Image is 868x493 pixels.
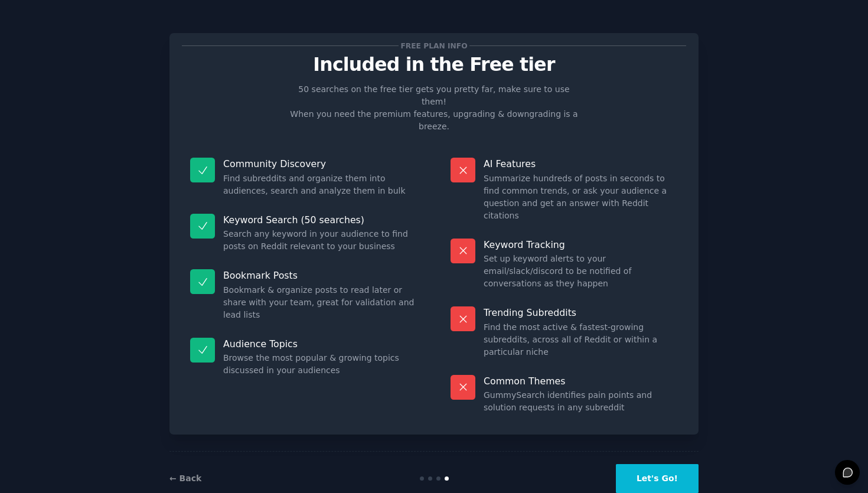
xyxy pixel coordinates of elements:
[484,389,678,414] dd: GummySearch identifies pain points and solution requests in any subreddit
[484,375,678,387] p: Common Themes
[484,239,678,251] p: Keyword Tracking
[285,83,583,133] p: 50 searches on the free tier gets you pretty far, make sure to use them! When you need the premiu...
[484,306,678,319] p: Trending Subreddits
[223,284,417,321] dd: Bookmark & organize posts to read later or share with your team, great for validation and lead lists
[484,172,678,222] dd: Summarize hundreds of posts in seconds to find common trends, or ask your audience a question and...
[223,214,417,226] p: Keyword Search (50 searches)
[484,321,678,358] dd: Find the most active & fastest-growing subreddits, across all of Reddit or within a particular niche
[223,338,417,350] p: Audience Topics
[169,474,201,483] a: ← Back
[484,253,678,290] dd: Set up keyword alerts to your email/slack/discord to be notified of conversations as they happen
[223,269,417,282] p: Bookmark Posts
[223,172,417,197] dd: Find subreddits and organize them into audiences, search and analyze them in bulk
[616,464,699,493] button: Let's Go!
[182,54,686,75] p: Included in the Free tier
[484,158,678,170] p: AI Features
[223,352,417,377] dd: Browse the most popular & growing topics discussed in your audiences
[223,228,417,253] dd: Search any keyword in your audience to find posts on Reddit relevant to your business
[223,158,417,170] p: Community Discovery
[399,40,469,52] span: Free plan info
